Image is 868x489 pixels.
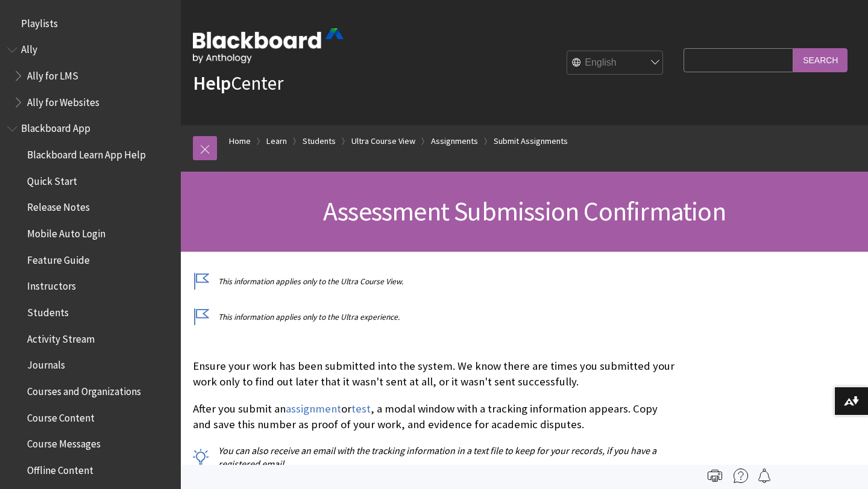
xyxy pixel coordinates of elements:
img: Blackboard by Anthology [193,28,344,63]
p: After you submit an or , a modal window with a tracking information appears. Copy and save this n... [193,401,678,432]
span: Activity Stream [27,329,95,345]
span: Offline Content [27,460,93,476]
span: Feature Guide [27,250,90,266]
a: Ultra Course View [351,134,415,149]
span: Blackboard App [21,119,90,135]
span: Playlists [21,13,58,30]
span: Ally for LMS [27,66,78,82]
nav: Book outline for Anthology Ally Help [7,40,174,113]
a: Students [303,134,336,149]
p: Ensure your work has been submitted into the system. We know there are times you submitted your w... [193,358,678,390]
p: You can also receive an email with the tracking information in a text file to keep for your recor... [193,444,678,471]
a: Learn [266,134,287,149]
img: Follow this page [757,469,772,483]
a: Submit Assignments [494,134,568,149]
p: This information applies only to the Ultra experience. [193,311,678,323]
img: Print [708,469,722,483]
strong: Help [193,71,231,95]
span: Mobile Auto Login [27,223,105,240]
p: This information applies only to the Ultra Course View. [193,276,678,287]
nav: Book outline for Playlists [7,13,174,34]
a: test [351,402,371,416]
span: Courses and Organizations [27,381,141,397]
img: More help [734,469,748,483]
a: Home [229,134,251,149]
a: Assignments [431,134,478,149]
span: Students [27,302,69,319]
span: Ally for Websites [27,92,99,108]
a: assignment [286,402,341,416]
span: Course Content [27,408,95,424]
input: Search [793,48,848,72]
span: Journals [27,355,65,372]
span: Quick Start [27,171,77,187]
span: Instructors [27,276,76,293]
span: Ally [21,40,37,56]
span: Course Messages [27,434,101,450]
span: Blackboard Learn App Help [27,145,146,161]
select: Site Language Selector [567,51,664,75]
span: Assessment Submission Confirmation [323,195,726,228]
a: HelpCenter [193,71,283,95]
span: Release Notes [27,198,90,214]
